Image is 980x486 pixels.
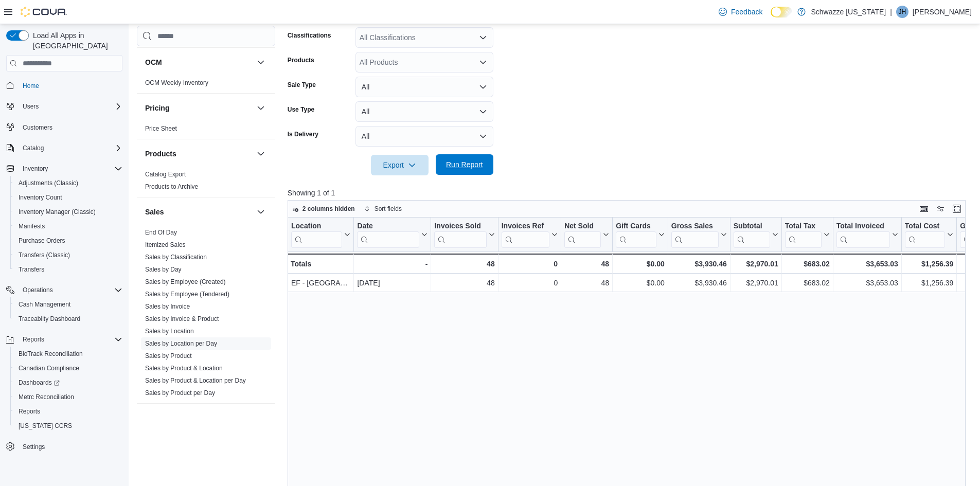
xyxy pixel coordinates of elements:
[734,277,778,289] div: $2,970.01
[291,258,350,270] div: Totals
[145,149,176,159] h3: Products
[371,155,429,175] button: Export
[671,222,727,248] button: Gross Sales
[899,6,906,18] span: JH
[19,163,52,175] button: Inventory
[10,297,127,312] button: Cash Management
[288,105,314,114] label: Use Type
[255,102,267,114] button: Pricing
[145,352,192,360] span: Sales by Product
[145,376,246,385] span: Sales by Product & Location per Day
[145,183,198,190] a: Products to Archive
[19,251,70,259] span: Transfers (Classic)
[145,207,253,217] button: Sales
[145,103,253,113] button: Pricing
[137,226,275,403] div: Sales
[564,277,609,289] div: 48
[145,124,177,133] span: Price Sheet
[934,203,947,215] button: Display options
[19,440,122,453] span: Settings
[434,222,486,248] div: Invoices Sold
[145,377,246,384] a: Sales by Product & Location per Day
[446,159,483,170] span: Run Report
[145,364,223,372] span: Sales by Product & Location
[14,191,66,204] a: Inventory Count
[19,121,57,134] a: Customers
[14,348,87,360] a: BioTrack Reconciliation
[671,222,719,231] div: Gross Sales
[137,168,275,197] div: Products
[145,265,182,274] span: Sales by Day
[905,222,953,248] button: Total Cost
[19,364,79,372] span: Canadian Compliance
[771,7,792,17] input: Dark Mode
[2,99,127,114] button: Users
[23,443,45,451] span: Settings
[14,206,100,218] a: Inventory Manager (Classic)
[10,419,127,433] button: [US_STATE] CCRS
[2,78,127,93] button: Home
[377,155,422,175] span: Export
[501,222,557,248] button: Invoices Ref
[14,235,69,247] a: Purchase Orders
[291,277,350,289] div: EF - [GEOGRAPHIC_DATA]
[479,58,487,66] button: Open list of options
[890,6,892,18] p: |
[145,266,182,273] a: Sales by Day
[19,393,74,401] span: Metrc Reconciliation
[14,191,122,204] span: Inventory Count
[360,203,406,215] button: Sort fields
[23,165,48,173] span: Inventory
[145,228,177,237] span: End Of Day
[616,222,656,248] div: Gift Card Sales
[10,233,127,248] button: Purchase Orders
[14,177,82,189] a: Adjustments (Classic)
[19,100,122,113] span: Users
[19,179,78,187] span: Adjustments (Classic)
[616,258,665,270] div: $0.00
[14,405,122,418] span: Reports
[14,249,122,261] span: Transfers (Classic)
[145,149,253,159] button: Products
[564,222,609,248] button: Net Sold
[14,362,122,374] span: Canadian Compliance
[145,254,207,261] a: Sales by Classification
[731,7,762,17] span: Feedback
[501,277,557,289] div: 0
[23,335,44,344] span: Reports
[671,222,719,248] div: Gross Sales
[19,79,122,92] span: Home
[19,300,70,309] span: Cash Management
[564,258,609,270] div: 48
[19,422,72,430] span: [US_STATE] CCRS
[145,125,177,132] a: Price Sheet
[564,222,601,231] div: Net Sold
[10,219,127,233] button: Manifests
[137,122,275,139] div: Pricing
[616,222,665,248] button: Gift Cards
[23,286,53,294] span: Operations
[291,222,342,248] div: Location
[19,315,80,323] span: Traceabilty Dashboard
[836,222,890,248] div: Total Invoiced
[145,103,169,113] h3: Pricing
[951,203,963,215] button: Enter fullscreen
[145,207,164,217] h3: Sales
[2,161,127,176] button: Inventory
[14,263,122,276] span: Transfers
[905,277,953,289] div: $1,256.39
[357,222,419,248] div: Date
[14,362,83,374] a: Canadian Compliance
[288,81,316,89] label: Sale Type
[145,389,215,397] span: Sales by Product per Day
[2,120,127,135] button: Customers
[10,190,127,205] button: Inventory Count
[355,101,493,122] button: All
[14,206,122,218] span: Inventory Manager (Classic)
[734,258,778,270] div: $2,970.01
[255,56,267,68] button: OCM
[291,222,342,231] div: Location
[145,229,177,236] a: End Of Day
[19,441,49,453] a: Settings
[10,347,127,361] button: BioTrack Reconciliation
